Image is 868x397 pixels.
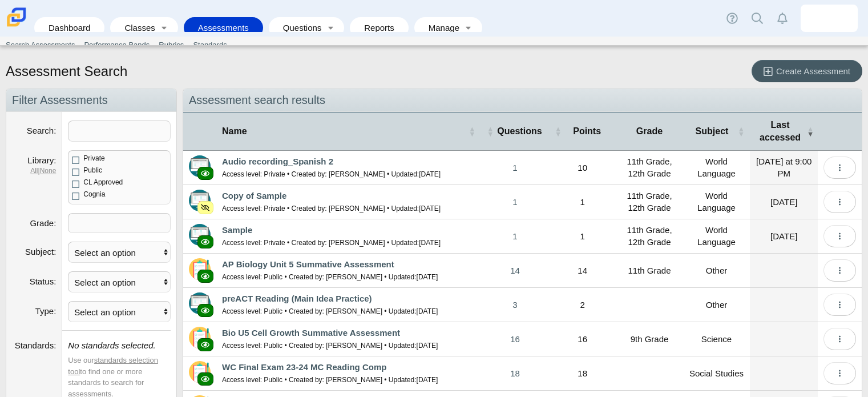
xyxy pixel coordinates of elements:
td: World Language [683,185,750,219]
small: Access level: Public • Created by: [PERSON_NAME] • Updated: [222,307,438,315]
span: Cognia [83,190,105,198]
span: Name [222,125,466,138]
a: Assessments [189,17,257,38]
span: CL Approved [83,178,123,186]
a: 3 [481,288,549,322]
span: Grade [621,125,677,138]
td: 11th Grade [616,254,683,288]
button: More options [823,362,856,384]
td: 18 [549,356,616,391]
a: Audio recording_Spanish 2 [222,157,333,166]
img: type-scannable.svg [189,361,211,383]
label: Library [27,155,56,165]
small: Access level: Private • Created by: [PERSON_NAME] • Updated: [222,239,441,247]
time: Sep 19, 2025 at 10:03 AM [770,231,797,241]
a: Rubrics [154,37,188,54]
label: Status [30,276,56,286]
td: 2 [549,288,616,322]
a: Toggle expanded [156,17,172,38]
span: Questions [496,125,543,138]
small: Access level: Private • Created by: [PERSON_NAME] • Updated: [222,204,441,212]
dfn: | [12,166,56,176]
img: type-advanced.svg [189,190,211,211]
time: Oct 9, 2025 at 9:00 PM [756,157,812,178]
td: Social Studies [683,356,750,391]
img: Carmen School of Science & Technology [5,5,29,29]
span: Points [564,125,611,138]
label: Subject [25,247,56,256]
a: Dashboard [40,17,99,38]
a: AP Biology Unit 5 Summative Assessment [222,259,394,269]
a: Carmen School of Science & Technology [5,21,29,31]
button: More options [823,294,856,316]
span: Subject [688,125,735,138]
time: Sep 19, 2025 at 1:31 PM [419,170,441,178]
small: Access level: Public • Created by: [PERSON_NAME] • Updated: [222,342,438,350]
span: Questions : Activate to sort [487,126,494,137]
h1: Assessment Search [6,62,127,81]
td: Other [683,254,750,288]
h2: Filter Assessments [6,89,176,112]
button: More options [823,225,856,247]
time: Jan 9, 2024 at 8:49 AM [417,342,438,350]
small: Access level: Private • Created by: [PERSON_NAME] • Updated: [222,170,441,178]
a: 14 [481,254,549,287]
img: type-scannable.svg [189,327,211,348]
span: Last accessed [756,119,804,145]
span: Name : Activate to sort [469,126,475,137]
a: Sample [222,225,252,235]
button: More options [823,191,856,213]
span: Create Assessment [776,66,850,76]
a: WC Final Exam 23-24 MC Reading Comp [222,362,386,372]
a: 1 [481,219,549,253]
a: 1 [481,151,549,185]
h2: Assessment search results [183,89,862,112]
td: 9th Grade [616,322,683,356]
a: Toggle expanded [322,17,338,38]
time: Apr 9, 2024 at 4:20 PM [417,307,438,315]
tags: ​ [68,213,171,233]
label: Type [35,306,56,316]
span: Private [83,154,104,162]
img: type-scannable.svg [189,258,211,280]
td: 14 [549,254,616,288]
td: 11th Grade, 12th Grade [616,151,683,185]
td: Other [683,288,750,322]
td: 11th Grade, 12th Grade [616,185,683,219]
a: Manage [420,17,461,38]
time: Sep 19, 2025 at 10:07 AM [770,197,797,207]
td: 10 [549,151,616,185]
td: World Language [683,219,750,254]
a: Performance Bands [79,37,154,54]
time: Dec 10, 2023 at 6:36 PM [417,273,438,281]
span: Points : Activate to sort [555,126,562,137]
button: More options [823,328,856,350]
a: Questions [274,17,322,38]
a: 18 [481,356,549,390]
a: 1 [481,185,549,219]
a: Reports [356,17,403,38]
a: 16 [481,322,549,356]
td: 1 [549,185,616,219]
a: Alerts [770,6,795,31]
span: Public [83,166,102,174]
time: Jan 17, 2024 at 3:24 PM [417,376,438,384]
img: type-advanced.svg [189,292,211,314]
small: Access level: Public • Created by: [PERSON_NAME] • Updated: [222,376,438,384]
a: All [30,167,38,175]
a: Toggle expanded [461,17,477,38]
a: preACT Reading (Main Idea Practice) [222,294,372,303]
small: Access level: Public • Created by: [PERSON_NAME] • Updated: [222,273,438,281]
a: Bio U5 Cell Growth Summative Assessment [222,328,400,338]
td: World Language [683,151,750,185]
span: Last accessed : Activate to remove sorting [807,126,812,137]
i: No standards selected. [68,340,155,350]
td: Science [683,322,750,356]
a: martha.addo-preko.yyKIqf [801,5,858,32]
a: None [40,167,56,175]
time: Sep 18, 2025 at 3:21 PM [419,239,441,247]
label: Standards [15,340,56,350]
a: Standards [188,37,231,54]
button: More options [823,259,856,282]
button: More options [823,157,856,179]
